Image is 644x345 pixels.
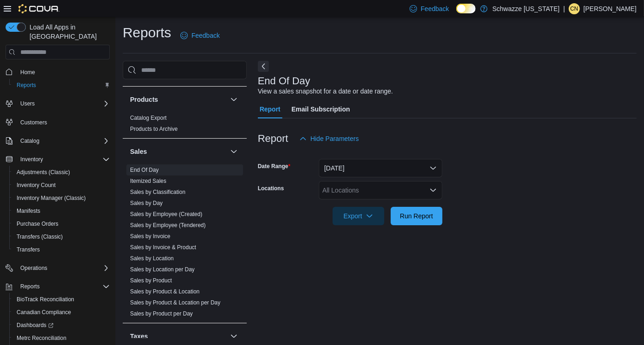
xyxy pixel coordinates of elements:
[130,222,206,229] span: Sales by Employee (Tendered)
[13,80,40,91] a: Reports
[17,281,110,292] span: Reports
[20,100,35,107] span: Users
[130,189,185,195] a: Sales by Classification
[13,167,110,178] span: Adjustments (Classic)
[130,211,203,218] span: Sales by Employee (Created)
[2,116,113,129] button: Customers
[130,244,196,251] a: Sales by Invoice & Product
[130,147,227,156] button: Sales
[130,255,174,262] span: Sales by Location
[310,134,359,143] span: Hide Parameters
[13,218,62,229] a: Purchase Orders
[13,218,110,229] span: Purchase Orders
[130,188,185,196] span: Sales by Classification
[17,135,110,146] span: Catalog
[570,3,578,14] span: CN
[130,177,167,185] span: Itemized Sales
[130,200,163,206] a: Sales by Day
[130,115,167,121] a: Catalog Export
[13,320,110,331] span: Dashboards
[20,119,47,126] span: Customers
[130,222,206,228] a: Sales by Employee (Tendered)
[569,3,580,14] div: Courtnie Neault
[130,126,178,132] a: Products to Archive
[17,233,63,240] span: Transfers (Classic)
[13,167,74,178] a: Adjustments (Classic)
[260,100,280,118] span: Report
[9,166,113,179] button: Adjustments (Classic)
[9,306,113,319] button: Canadian Compliance
[130,199,163,207] span: Sales by Day
[130,332,227,341] button: Taxes
[130,255,174,262] a: Sales by Location
[130,266,195,273] span: Sales by Location per Day
[130,114,167,122] span: Catalog Export
[130,125,178,133] span: Products to Archive
[258,87,393,96] div: View a sales snapshot for a date or date range.
[456,13,457,14] span: Dark Mode
[123,164,247,323] div: Sales
[17,322,54,329] span: Dashboards
[2,97,113,110] button: Users
[17,220,59,228] span: Purchase Orders
[17,207,40,215] span: Manifests
[20,283,40,290] span: Reports
[400,211,433,221] span: Run Report
[26,23,110,41] span: Load All Apps in [GEOGRAPHIC_DATA]
[17,67,39,78] a: Home
[17,82,36,89] span: Reports
[2,134,113,147] button: Catalog
[13,320,57,331] a: Dashboards
[17,194,86,202] span: Inventory Manager (Classic)
[2,65,113,78] button: Home
[130,178,167,184] a: Itemized Sales
[319,159,442,177] button: [DATE]
[9,319,113,332] a: Dashboards
[130,277,172,284] span: Sales by Product
[456,4,476,13] input: Dark Mode
[17,334,66,342] span: Metrc Reconciliation
[9,217,113,230] button: Purchase Orders
[13,193,110,204] span: Inventory Manager (Classic)
[429,187,437,194] button: Open list of options
[13,180,60,191] a: Inventory Count
[17,98,110,109] span: Users
[584,3,637,14] p: [PERSON_NAME]
[130,266,195,273] a: Sales by Location per Day
[130,299,221,306] span: Sales by Product & Location per Day
[13,307,75,318] a: Canadian Compliance
[123,112,247,138] div: Products
[130,310,193,317] a: Sales by Product per Day
[130,233,170,240] span: Sales by Invoice
[13,333,110,344] span: Metrc Reconciliation
[9,179,113,192] button: Inventory Count
[17,98,38,109] button: Users
[258,133,288,144] h3: Report
[258,163,291,170] label: Date Range
[130,95,227,104] button: Products
[13,294,78,305] a: BioTrack Reconciliation
[9,192,113,205] button: Inventory Manager (Classic)
[228,331,239,342] button: Taxes
[20,69,35,76] span: Home
[130,332,148,341] h3: Taxes
[9,332,113,345] button: Metrc Reconciliation
[130,277,172,284] a: Sales by Product
[9,205,113,217] button: Manifests
[13,205,44,216] a: Manifests
[130,288,200,295] a: Sales by Product & Location
[292,100,350,118] span: Email Subscription
[17,309,71,316] span: Canadian Compliance
[13,307,110,318] span: Canadian Compliance
[177,26,223,45] a: Feedback
[130,299,221,306] a: Sales by Product & Location per Day
[9,230,113,243] button: Transfers (Classic)
[228,146,239,157] button: Sales
[13,80,110,91] span: Reports
[17,169,70,176] span: Adjustments (Classic)
[421,4,449,13] span: Feedback
[130,211,203,217] a: Sales by Employee (Created)
[17,181,56,189] span: Inventory Count
[130,310,193,317] span: Sales by Product per Day
[258,76,310,87] h3: End Of Day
